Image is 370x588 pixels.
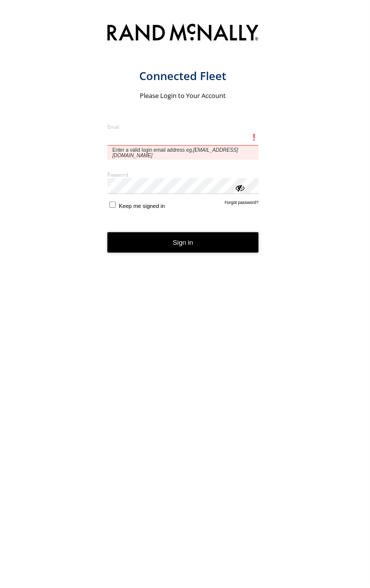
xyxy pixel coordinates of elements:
a: Forgot password? [225,200,259,209]
input: Keep me signed in [109,201,116,208]
button: Sign in [107,232,259,253]
span: Enter a valid login email address eg. [107,146,259,160]
em: [EMAIL_ADDRESS][DOMAIN_NAME] [112,147,238,158]
label: Email [107,124,259,130]
div: ViewPassword [235,183,245,193]
form: main [107,18,275,584]
h2: Please Login to Your Account [107,91,259,100]
span: Keep me signed in [119,203,165,209]
label: Password [107,172,259,178]
img: Rand McNally [107,22,259,45]
h1: Connected Fleet [107,69,259,83]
